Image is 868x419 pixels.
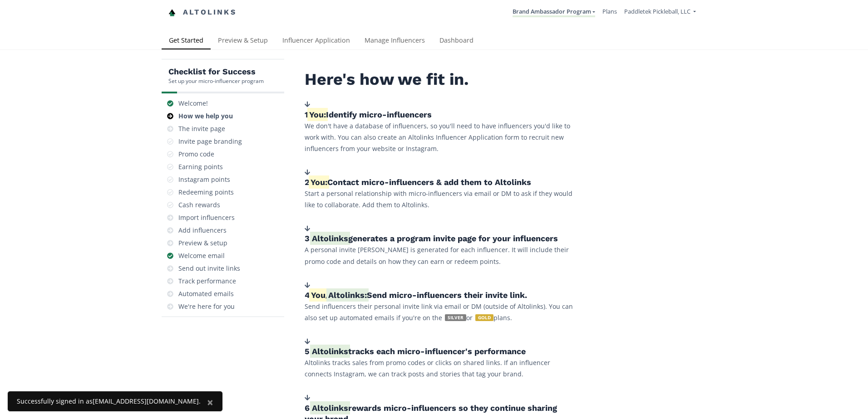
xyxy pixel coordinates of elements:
[168,77,264,85] div: Set up your micro-influencer program
[178,137,242,146] div: Invite page branding
[305,109,577,120] h5: 1. Identify micro-influencers
[178,188,234,197] div: Redeeming points
[275,32,357,50] a: Influencer Application
[178,162,223,171] div: Earning points
[305,346,577,357] h5: 5. tracks each micro-influencer's performance
[475,314,493,321] span: GOLD
[168,66,264,77] h5: Checklist for Success
[624,7,690,15] span: Paddletek Pickleball, LLC
[312,234,348,243] span: Altolinks
[198,391,222,413] button: Close
[305,120,577,155] p: We don't have a database of influencers, so you'll need to have influencers you'd like to work wi...
[178,99,208,108] div: Welcome!
[305,244,577,267] p: A personal invite [PERSON_NAME] is generated for each influencer. It will include their promo cod...
[178,264,240,273] div: Send out invite links
[178,277,236,286] div: Track performance
[312,346,348,356] span: Altolinks
[328,290,367,300] span: Altolinks:
[178,213,235,222] div: Import influencers
[178,251,225,260] div: Welcome email
[178,289,234,298] div: Automated emails
[178,226,227,235] div: Add influencers
[309,110,326,119] span: You:
[513,7,595,17] a: Brand Ambassador Program
[162,32,211,50] a: Get Started
[178,302,235,311] div: We're here for you
[178,175,230,184] div: Instagram points
[178,239,227,248] div: Preview & setup
[305,301,577,323] p: Send influencers their personal invite link via email or DM (outside of Altolinks). You can also ...
[168,5,237,20] a: Altolinks
[432,32,481,50] a: Dashboard
[17,397,201,406] div: Successfully signed in as [EMAIL_ADDRESS][DOMAIN_NAME] .
[178,112,233,121] div: How we help you
[178,150,214,159] div: Promo code
[305,233,577,244] h5: 3. generates a program invite page for your influencers
[311,177,327,187] span: You:
[305,357,577,380] p: Altolinks tracks sales from promo codes or clicks on shared links. If an influencer connects Inst...
[312,403,348,413] span: Altolinks
[305,177,577,188] h5: 2. Contact micro-influencers & add them to Altolinks
[178,200,220,209] div: Cash rewards
[305,188,577,210] p: Start a personal relationship with micro-influencers via email or DM to ask if they would like to...
[305,290,577,301] h5: 4. / Send micro-influencers their invite link.
[624,7,696,18] a: Paddletek Pickleball, LLC
[305,70,577,89] h2: Here's how we fit in.
[207,395,213,409] span: ×
[445,314,466,321] span: SILVER
[357,32,432,50] a: Manage Influencers
[602,7,617,15] a: Plans
[211,32,275,50] a: Preview & Setup
[168,9,176,16] img: favicon-32x32.png
[311,290,325,300] span: You
[9,9,38,36] iframe: chat widget
[473,313,493,322] a: GOLD
[442,313,466,322] a: SILVER
[178,124,225,133] div: The invite page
